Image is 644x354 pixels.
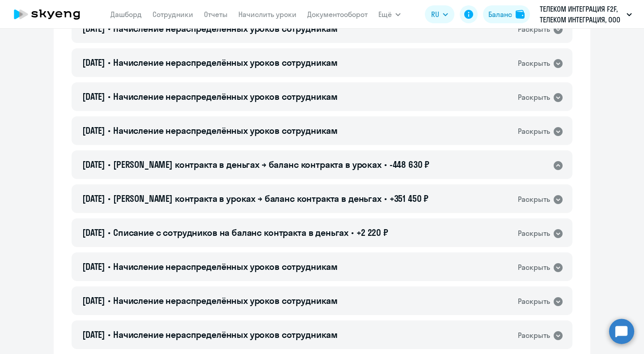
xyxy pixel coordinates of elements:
[82,329,105,340] span: [DATE]
[113,125,338,136] span: Начисление нераспределённых уроков сотрудникам
[108,227,110,238] span: •
[108,261,110,272] span: •
[113,91,338,102] span: Начисление нераспределённых уроков сотрудникам
[108,329,110,340] span: •
[113,295,338,306] span: Начисление нераспределённых уроков сотрудникам
[518,126,550,137] div: Раскрыть
[82,227,105,238] span: [DATE]
[82,159,105,170] span: [DATE]
[82,261,105,272] span: [DATE]
[431,9,439,20] span: RU
[108,193,110,204] span: •
[108,295,110,306] span: •
[483,5,530,23] button: Балансbalance
[518,296,550,307] div: Раскрыть
[518,194,550,205] div: Раскрыть
[113,329,338,340] span: Начисление нераспределённых уроков сотрудникам
[390,193,429,204] span: +351 450 ₽
[82,57,105,68] span: [DATE]
[518,92,550,103] div: Раскрыть
[425,5,454,23] button: RU
[518,330,550,341] div: Раскрыть
[108,159,110,170] span: •
[82,91,105,102] span: [DATE]
[307,10,368,19] a: Документооборот
[384,159,387,170] span: •
[384,193,387,204] span: •
[113,261,338,272] span: Начисление нераспределённых уроков сотрудникам
[488,9,512,20] div: Баланс
[378,5,401,23] button: Ещё
[518,58,550,69] div: Раскрыть
[113,193,381,204] span: [PERSON_NAME] контракта в уроках → баланс контракта в деньгах
[110,10,142,19] a: Дашборд
[113,227,348,238] span: Списание с сотрудников на баланс контракта в деньгах
[153,10,193,19] a: Сотрудники
[108,57,110,68] span: •
[518,262,550,273] div: Раскрыть
[82,125,105,136] span: [DATE]
[113,159,381,170] span: [PERSON_NAME] контракта в деньгах → баланс контракта в уроках
[390,159,430,170] span: -448 630 ₽
[351,227,354,238] span: •
[535,4,636,25] button: ТЕЛЕКОМ ИНТЕГРАЦИЯ F2F, ТЕЛЕКОМ ИНТЕГРАЦИЯ, ООО
[113,57,338,68] span: Начисление нераспределённых уроков сотрудникам
[378,9,392,20] span: Ещё
[82,193,105,204] span: [DATE]
[238,10,297,19] a: Начислить уроки
[516,10,525,19] img: balance
[518,24,550,35] div: Раскрыть
[540,4,623,25] p: ТЕЛЕКОМ ИНТЕГРАЦИЯ F2F, ТЕЛЕКОМ ИНТЕГРАЦИЯ, ООО
[204,10,228,19] a: Отчеты
[356,227,388,238] span: +2 220 ₽
[108,91,110,102] span: •
[108,125,110,136] span: •
[82,295,105,306] span: [DATE]
[518,228,550,239] div: Раскрыть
